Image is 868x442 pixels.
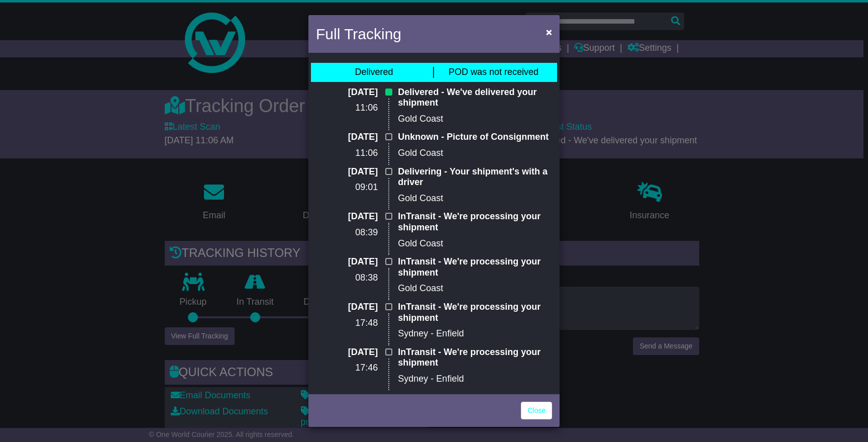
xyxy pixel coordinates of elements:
[316,227,378,238] p: 08:39
[316,347,378,358] p: [DATE]
[398,328,552,339] p: Sydney - Enfield
[316,132,378,143] p: [DATE]
[521,402,552,419] a: Close
[398,283,552,294] p: Gold Coast
[398,87,552,109] p: Delivered - We've delivered your shipment
[316,302,378,313] p: [DATE]
[398,238,552,249] p: Gold Coast
[398,148,552,159] p: Gold Coast
[398,347,552,369] p: InTransit - We're processing your shipment
[398,302,552,323] p: InTransit - We're processing your shipment
[316,166,378,178] p: [DATE]
[398,256,552,278] p: InTransit - We're processing your shipment
[449,67,538,77] span: POD was not received
[316,182,378,193] p: 09:01
[355,67,393,78] div: Delivered
[398,166,552,188] p: Delivering - Your shipment's with a driver
[316,87,378,98] p: [DATE]
[398,211,552,233] p: InTransit - We're processing your shipment
[398,132,552,143] p: Unknown - Picture of Consignment
[546,26,552,38] span: ×
[398,193,552,204] p: Gold Coast
[316,23,401,45] h4: Full Tracking
[316,318,378,329] p: 17:48
[316,363,378,374] p: 17:46
[316,256,378,268] p: [DATE]
[316,211,378,222] p: [DATE]
[316,103,378,114] p: 11:06
[398,374,552,385] p: Sydney - Enfield
[316,148,378,159] p: 11:06
[316,273,378,284] p: 08:38
[398,114,552,125] p: Gold Coast
[541,22,557,42] button: Close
